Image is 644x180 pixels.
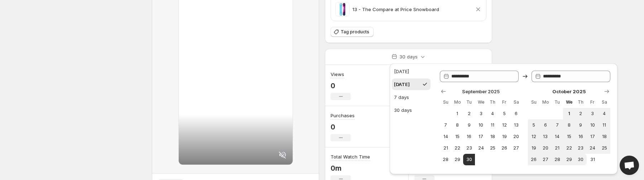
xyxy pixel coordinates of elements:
button: Monday September 29 2025 [451,154,463,165]
span: 26 [501,145,508,151]
button: Friday October 24 2025 [587,142,599,154]
button: Wednesday September 24 2025 [475,142,487,154]
span: 20 [513,134,519,139]
span: 11 [490,122,496,128]
button: Sunday September 14 2025 [440,131,452,142]
button: Sunday October 5 2025 [528,119,540,131]
span: 19 [531,145,537,151]
span: 8 [566,122,572,128]
p: 30 days [399,53,418,60]
span: 14 [554,134,560,139]
span: 1 [454,111,460,117]
button: Sunday October 26 2025 [528,154,540,165]
button: Monday September 8 2025 [451,119,463,131]
span: 11 [601,122,607,128]
p: 0m [331,164,370,172]
button: Thursday October 30 2025 [575,154,587,165]
th: Thursday [575,96,587,108]
span: 25 [490,145,496,151]
span: Fr [501,99,508,105]
th: Thursday [487,96,499,108]
span: 28 [554,157,560,162]
span: 22 [454,145,460,151]
span: Su [443,99,449,105]
span: 24 [478,145,484,151]
th: Wednesday [475,96,487,108]
th: Tuesday [463,96,475,108]
button: Tuesday October 21 2025 [551,142,563,154]
button: Thursday October 23 2025 [575,142,587,154]
span: Mo [542,99,548,105]
button: Saturday October 18 2025 [599,131,610,142]
h3: Views [331,71,344,78]
th: Sunday [528,96,540,108]
span: 7 [554,122,560,128]
span: 29 [566,157,572,162]
span: 21 [554,145,560,151]
div: 7 days [394,94,409,101]
th: Saturday [599,96,610,108]
p: 0 [331,81,351,90]
button: Wednesday October 22 2025 [563,142,575,154]
button: Sunday September 7 2025 [440,119,452,131]
span: 6 [542,122,548,128]
span: We [478,99,484,105]
button: Tuesday October 28 2025 [551,154,563,165]
span: Tu [554,99,560,105]
button: Friday September 26 2025 [499,142,510,154]
span: Su [531,99,537,105]
button: Sunday October 19 2025 [528,142,540,154]
span: Sa [513,99,519,105]
button: Thursday September 18 2025 [487,131,499,142]
button: Tuesday September 23 2025 [463,142,475,154]
span: Sa [601,99,607,105]
span: 19 [501,134,508,139]
button: Show previous month, August 2025 [438,86,448,96]
button: Thursday September 4 2025 [487,108,499,119]
button: Saturday October 4 2025 [599,108,610,119]
span: 26 [531,157,537,162]
p: 0 [331,123,355,131]
button: Friday September 12 2025 [499,119,510,131]
button: Monday September 1 2025 [451,108,463,119]
button: Tuesday September 9 2025 [463,119,475,131]
div: [DATE] [394,81,410,88]
th: Sunday [440,96,452,108]
div: 30 days [394,106,412,114]
span: 20 [542,145,548,151]
button: Friday October 3 2025 [587,108,599,119]
span: 30 [578,157,584,162]
button: Start of range Tuesday September 30 2025 [463,154,475,165]
span: 8 [454,122,460,128]
button: Sunday September 21 2025 [440,142,452,154]
span: 17 [590,134,596,139]
button: Show next month, November 2025 [602,86,612,96]
button: Tuesday September 16 2025 [463,131,475,142]
button: Saturday October 11 2025 [599,119,610,131]
span: We [566,99,572,105]
span: Fr [590,99,596,105]
button: Thursday September 25 2025 [487,142,499,154]
button: Friday October 31 2025 [587,154,599,165]
span: 30 [466,157,472,162]
button: Friday October 10 2025 [587,119,599,131]
span: 5 [531,122,537,128]
span: 24 [590,145,596,151]
button: Monday October 6 2025 [539,119,551,131]
button: Sunday October 12 2025 [528,131,540,142]
button: Today Wednesday October 1 2025 [563,108,575,119]
span: Th [578,99,584,105]
span: 7 [443,122,449,128]
button: Monday October 27 2025 [539,154,551,165]
button: Thursday October 16 2025 [575,131,587,142]
th: Friday [587,96,599,108]
button: 7 days [392,91,431,103]
button: Wednesday September 10 2025 [475,119,487,131]
span: 5 [501,111,508,117]
th: Monday [539,96,551,108]
span: 29 [454,157,460,162]
span: 22 [566,145,572,151]
button: [DATE] [392,66,431,77]
span: 2 [578,111,584,117]
span: 14 [443,134,449,139]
